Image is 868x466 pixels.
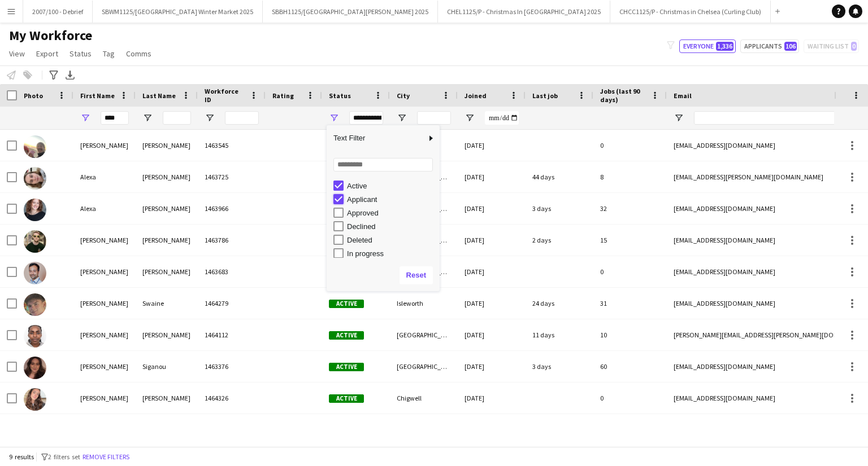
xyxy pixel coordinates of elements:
div: [DATE] [458,351,526,382]
div: 0 [593,130,667,161]
div: [PERSON_NAME] [136,319,198,350]
button: Open Filter Menu [80,113,90,123]
span: Export [36,49,58,59]
button: Open Filter Menu [674,113,684,123]
div: [PERSON_NAME] [73,256,136,287]
button: Open Filter Menu [397,113,407,123]
span: Email [674,91,692,100]
div: [PERSON_NAME] [73,225,136,256]
div: [GEOGRAPHIC_DATA] [390,319,458,350]
div: 3 days [526,193,593,224]
div: 11 days [526,319,593,350]
span: 106 [784,42,797,51]
span: Last job [532,91,558,100]
app-action-btn: Advanced filters [47,68,60,82]
div: [PERSON_NAME] [136,383,198,414]
a: Status [65,46,96,61]
div: [DATE] [458,193,526,224]
div: [PERSON_NAME] [136,161,198,192]
button: Remove filters [80,451,132,463]
span: 1,336 [716,42,734,51]
span: Status [70,49,92,59]
a: View [5,46,29,61]
div: 15 [593,225,667,256]
div: [PERSON_NAME] [136,256,198,287]
a: Comms [121,46,156,61]
img: Alexander Jethwa [24,262,46,284]
div: 60 [593,351,667,382]
div: [DATE] [458,256,526,287]
img: Alexa Clark [24,199,46,221]
img: Alexandra Svilar [24,388,46,411]
div: Alexa [73,161,136,192]
div: 1463786 [198,225,266,256]
div: 0 [593,383,667,414]
div: Siganou [136,351,198,382]
div: 0 [593,256,667,287]
div: Alexa [73,193,136,224]
div: 3 days [526,351,593,382]
div: Deleted [347,236,436,244]
span: My Workforce [9,27,92,44]
span: Workforce ID [205,87,245,104]
span: Text Filter [327,129,426,148]
div: [PERSON_NAME] [73,383,136,414]
div: [DATE] [458,288,526,319]
span: Active [329,331,364,340]
div: [DATE] [458,383,526,414]
div: Declined [347,222,436,231]
div: 1463683 [198,256,266,287]
div: Chigwell [390,383,458,414]
span: 2 filters set [48,452,80,461]
button: 2007/100 - Debrief [23,1,93,23]
input: First Name Filter Input [101,111,129,125]
span: Last Name [142,91,176,100]
span: View [9,49,25,59]
div: [PERSON_NAME] [73,288,136,319]
a: Tag [98,46,119,61]
span: Active [329,300,364,308]
button: Open Filter Menu [205,113,215,123]
button: SBBH1125/[GEOGRAPHIC_DATA][PERSON_NAME] 2025 [263,1,438,23]
div: [DATE] [458,161,526,192]
input: Search filter values [333,158,433,172]
div: [PERSON_NAME] [136,193,198,224]
div: [GEOGRAPHIC_DATA] [390,351,458,382]
img: Alexandra Siganou [24,357,46,379]
span: Active [329,363,364,371]
div: 32 [593,193,667,224]
button: SBWM1125/[GEOGRAPHIC_DATA] Winter Market 2025 [93,1,263,23]
div: 1463725 [198,161,266,192]
input: Joined Filter Input [485,111,519,125]
button: CHCC1125/P - Christmas in Chelsea (Curling Club) [610,1,771,23]
img: Alexandra Agyemang [24,325,46,348]
div: [DATE] [458,319,526,350]
div: 24 days [526,288,593,319]
img: Alexander Swaine [24,293,46,316]
button: Open Filter Menu [142,113,153,123]
div: 44 days [526,161,593,192]
div: 1464326 [198,383,266,414]
span: Photo [24,91,43,100]
button: Open Filter Menu [329,113,339,123]
span: Active [329,394,364,403]
div: [DATE] [458,130,526,161]
input: Workforce ID Filter Input [225,111,259,125]
img: Alexa Cassell [24,167,46,190]
button: Open Filter Menu [465,113,475,123]
input: Last Name Filter Input [163,111,191,125]
div: Active [347,182,436,190]
button: Applicants106 [740,39,799,53]
span: First Name [80,91,115,100]
div: 1463376 [198,351,266,382]
a: Export [32,46,63,61]
div: Approved [347,209,436,217]
span: Jobs (last 90 days) [600,87,646,104]
span: City [397,91,410,100]
button: Reset [400,266,433,284]
img: Alex Waterston [24,135,46,158]
div: [DATE] [458,225,526,256]
div: Column Filter [327,125,440,291]
input: City Filter Input [417,111,451,125]
div: Applicant [347,195,436,204]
